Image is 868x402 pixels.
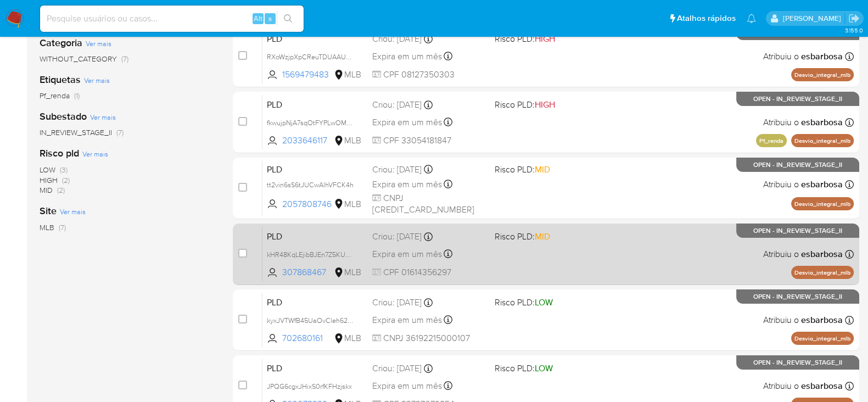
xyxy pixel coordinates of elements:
[277,11,299,26] button: search-icon
[844,26,863,35] span: 3.155.0
[268,13,272,24] span: s
[40,12,304,26] input: Pesquise usuários ou casos...
[254,13,262,24] span: Alt
[677,13,736,24] span: Atalhos rápidos
[747,14,756,23] a: Notificações
[848,13,860,24] a: Sair
[782,13,844,24] p: alessandra.barbosa@mercadopago.com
